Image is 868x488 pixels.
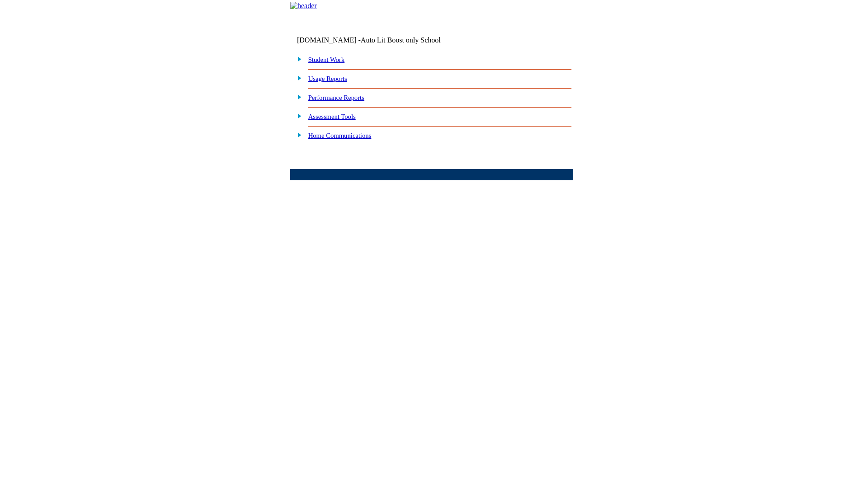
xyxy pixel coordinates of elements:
[292,93,302,101] img: plus.gif
[292,55,302,63] img: plus.gif
[308,132,372,139] a: Home Communications
[308,113,356,120] a: Assessment Tools
[361,36,441,44] nobr: Auto Lit Boost only School
[292,74,302,82] img: plus.gif
[292,131,302,139] img: plus.gif
[290,2,317,10] img: header
[297,36,463,44] td: [DOMAIN_NAME] -
[308,94,364,101] a: Performance Reports
[308,56,344,63] a: Student Work
[292,112,302,120] img: plus.gif
[308,75,347,82] a: Usage Reports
